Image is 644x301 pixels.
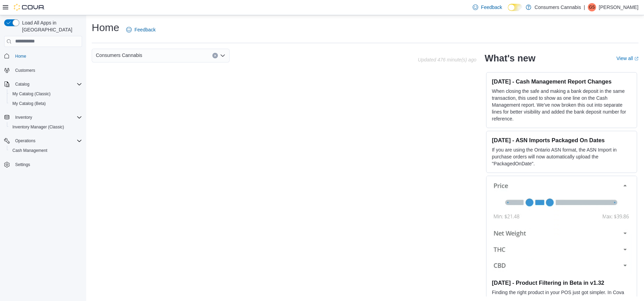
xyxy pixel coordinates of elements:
button: My Catalog (Classic) [7,89,85,99]
button: Operations [1,136,85,146]
button: Clear input [212,53,218,58]
button: Open list of options [220,53,225,58]
nav: Complex example [4,48,82,188]
span: Customers [15,68,35,73]
span: Customers [12,66,82,75]
button: Catalog [1,79,85,89]
span: My Catalog (Beta) [10,99,82,108]
span: Catalog [15,81,29,87]
h2: What's new [485,53,535,64]
span: Operations [12,137,82,145]
a: Cash Management [10,146,50,155]
a: My Catalog (Beta) [10,99,49,108]
a: Feedback [123,23,158,37]
span: Feedback [481,4,502,11]
p: | [584,3,585,11]
button: Operations [12,137,38,145]
a: Customers [12,66,38,75]
span: Catalog [12,80,82,88]
button: Inventory [12,113,35,122]
span: Inventory [15,115,32,120]
a: Feedback [470,0,505,14]
button: My Catalog (Beta) [7,99,85,108]
span: Settings [12,160,82,169]
a: Home [12,52,29,60]
svg: External link [634,57,638,61]
a: Settings [12,161,33,169]
p: If you are using the Ontario ASN format, the ASN Import in purchase orders will now automatically... [492,146,631,167]
span: Load All Apps in [GEOGRAPHIC_DATA] [19,19,82,33]
span: My Catalog (Classic) [12,91,51,97]
a: View allExternal link [616,56,638,61]
input: Dark Mode [508,4,522,11]
a: My Catalog (Classic) [10,90,53,98]
h3: [DATE] - Cash Management Report Changes [492,78,631,85]
span: Operations [15,138,36,144]
span: Cash Management [12,148,47,153]
span: My Catalog (Beta) [12,101,46,106]
span: Consumers Cannabis [96,51,142,59]
span: Home [15,54,26,59]
p: [PERSON_NAME] [599,3,638,11]
p: Consumers Cannabis [535,3,581,11]
span: Home [12,52,82,60]
button: Catalog [12,80,32,88]
button: Settings [1,159,85,169]
h3: [DATE] - ASN Imports Packaged On Dates [492,137,631,144]
span: Inventory [12,113,82,122]
img: Cova [14,4,45,11]
p: Updated 476 minute(s) ago [418,57,476,62]
span: Inventory Manager (Classic) [12,124,64,130]
div: Giovanni Siciliano [588,3,596,11]
button: Customers [1,65,85,75]
span: Cash Management [10,146,82,155]
span: My Catalog (Classic) [10,90,82,98]
h1: Home [92,21,119,35]
button: Home [1,51,85,61]
span: Settings [15,162,30,167]
span: Dark Mode [508,11,508,11]
a: Inventory Manager (Classic) [10,123,67,131]
h3: [DATE] - Product Filtering in Beta in v1.32 [492,279,631,286]
span: Inventory Manager (Classic) [10,123,82,131]
button: Inventory Manager (Classic) [7,122,85,132]
p: When closing the safe and making a bank deposit in the same transaction, this used to show as one... [492,88,631,122]
span: Feedback [134,26,155,33]
button: Cash Management [7,146,85,155]
span: GS [589,3,595,11]
button: Inventory [1,113,85,122]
